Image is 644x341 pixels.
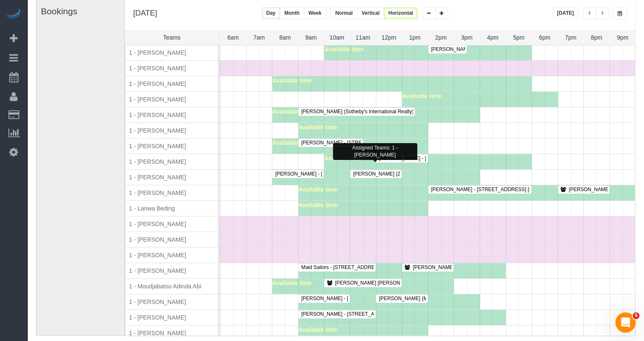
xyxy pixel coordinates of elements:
div: Assigned Teams: 1 - [PERSON_NAME] [333,143,417,160]
span: Maid Sailors - [STREET_ADDRESS][US_STATE] [297,264,411,270]
span: 3pm [459,34,474,41]
span: Available time [298,124,338,131]
span: Available time [272,280,312,286]
span: Available time [272,108,312,115]
span: 1 - [PERSON_NAME] [127,127,188,134]
span: 1 - [PERSON_NAME] [127,174,188,181]
span: 12pm [380,34,398,41]
h3: Bookings [41,6,120,16]
button: Normal [330,7,357,19]
img: Automaid Logo [5,8,22,20]
span: 8am [278,34,292,41]
span: 9am [303,34,318,41]
span: 1 - Lanwa Beding [127,205,177,212]
span: 1 - [PERSON_NAME] [127,49,188,56]
span: Available time [324,155,364,162]
span: Teams [161,34,182,41]
span: 2pm [433,34,448,41]
span: 11am [354,34,372,41]
span: 1 - [PERSON_NAME] [127,252,188,258]
span: 1 - [PERSON_NAME] [127,330,188,336]
span: 4pm [485,34,500,41]
span: 6am [225,34,240,41]
span: 1 - [PERSON_NAME] [127,314,188,321]
span: Available time [298,186,338,193]
iframe: Intercom live chat [615,312,636,333]
span: 1 - [PERSON_NAME] [127,189,188,196]
span: Available time [272,77,312,84]
span: Available time [298,326,338,333]
span: 1pm [408,34,422,41]
span: 6pm [537,34,552,41]
span: 1 - [PERSON_NAME] [127,158,188,165]
span: 7pm [563,34,578,41]
span: 1 - [PERSON_NAME] [127,221,188,227]
span: [PERSON_NAME] - [STREET_ADDRESS] [STREET_ADDRESS][US_STATE] [427,186,606,192]
button: Day [262,7,280,19]
span: 8pm [589,34,604,41]
span: Available time [324,46,364,53]
button: Week [304,7,326,19]
button: Vertical [357,7,384,19]
span: Available time [272,139,312,146]
span: [PERSON_NAME] [PERSON_NAME] - [STREET_ADDRESS] [STREET_ADDRESS][US_STATE] [331,280,552,286]
span: Available time [298,202,338,208]
span: 10am [328,34,346,41]
span: 1 - [PERSON_NAME] [127,65,188,72]
span: 1 - [PERSON_NAME] [127,236,188,243]
span: [PERSON_NAME] - [STREET_ADDRESS][US_STATE] [297,140,425,146]
button: [DATE] [553,7,579,19]
span: 1 - [PERSON_NAME] [127,112,188,118]
span: Available time [402,93,442,99]
span: 7am [252,34,266,41]
span: 1 - [PERSON_NAME] [127,143,188,149]
span: 1 - [PERSON_NAME] [127,298,188,305]
button: Month [280,7,304,19]
span: 1 - Moudjabatou Adinda Abi [127,283,203,290]
span: 5pm [511,34,526,41]
span: [PERSON_NAME] (Sotheby's International Realty) - [STREET_ADDRESS][US_STATE] [297,109,496,115]
span: 1 - [PERSON_NAME] [127,96,188,103]
span: 1 - [PERSON_NAME] [127,267,188,274]
span: 5 [633,312,639,319]
button: Horizontal [384,7,418,19]
span: 9pm [615,34,630,41]
span: 1 - [PERSON_NAME] [127,80,188,87]
h2: [DATE] [133,7,157,18]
